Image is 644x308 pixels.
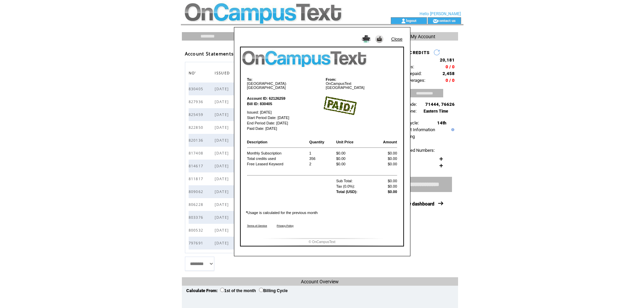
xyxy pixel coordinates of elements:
td: $0.00 [373,151,397,156]
b: Description [247,140,268,144]
img: paid image [323,96,357,115]
img: logo image [241,47,403,70]
td: Total credits used [247,156,308,161]
td: End Period Date: [DATE] [247,121,322,125]
td: 1 [309,151,335,156]
td: OnCampusText [GEOGRAPHIC_DATA] [323,77,398,90]
td: $0.00 [373,156,397,161]
td: Sub Total: [336,179,372,183]
td: Monthly Subscription [247,151,308,156]
b: From: [326,77,336,81]
td: [GEOGRAPHIC_DATA]- [GEOGRAPHIC_DATA] [247,77,322,90]
td: $0.00 [373,184,397,189]
a: Send it to my email [375,40,383,44]
td: 356 [309,156,335,161]
td: Tax (0.0%): [336,184,372,189]
b: To: [247,77,253,81]
b: Quantity [309,140,325,144]
td: $0.00 [336,151,372,156]
td: $0.00 [336,162,372,166]
a: Privacy Policy [277,224,294,227]
td: $0.00 [336,156,372,161]
font: Usage is calculated for the previous month [246,211,318,215]
img: Send it to my email [375,35,383,43]
font: © OnCampusText [309,240,335,244]
b: Unit Price [336,140,353,144]
b: Amount [383,140,397,144]
td: $0.00 [373,162,397,166]
img: footer bottom image [241,245,403,246]
b: Total (USD): [336,190,357,194]
td: Start Period Date: [DATE] [247,115,322,120]
b: Bill ID: 830405 [247,102,272,106]
img: Print it [362,35,371,43]
td: $0.00 [373,179,397,183]
b: $0.00 [388,190,397,194]
a: Terms of Service [247,224,267,227]
td: Issued: [DATE] [247,107,322,115]
b: Account ID: 62126259 [247,96,286,100]
td: 2 [309,162,335,166]
td: Free Leased Keyword [247,162,308,166]
img: footer image [241,238,403,239]
a: Close [391,37,402,42]
td: Paid Date: [DATE] [247,126,322,131]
